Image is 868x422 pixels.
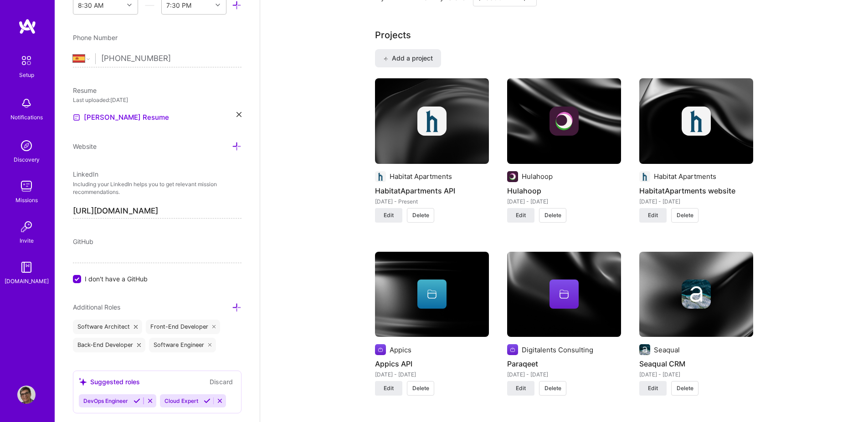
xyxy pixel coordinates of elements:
img: Company logo [507,171,518,182]
div: Habitat Apartments [654,172,716,181]
button: Delete [671,208,699,223]
div: Notifications [10,112,43,122]
i: icon Chevron [216,3,220,7]
span: Website [73,142,97,150]
h4: Appics API [375,358,489,370]
img: cover [639,252,753,337]
input: +1 (000) 000-0000 [101,46,241,72]
i: icon Close [134,325,138,329]
img: User Avatar [17,386,36,404]
img: guide book [17,258,36,276]
button: Delete [539,381,566,396]
i: icon Chevron [127,3,132,7]
h4: Seaqual CRM [639,358,753,370]
button: Delete [407,208,434,223]
div: Software Architect [73,320,142,334]
div: 8:30 AM [78,0,103,10]
h4: HabitatApartments API [375,185,489,197]
button: Edit [507,208,534,223]
button: Add a project [375,49,441,67]
i: icon HorizontalInLineDivider [145,0,154,10]
a: User Avatar [15,386,38,404]
div: Last uploaded: [DATE] [73,95,241,105]
i: icon Close [212,325,216,329]
img: cover [507,78,621,164]
i: icon Close [137,343,141,347]
img: cover [639,78,753,164]
button: Edit [639,208,667,223]
span: Add a project [383,54,433,63]
i: Reject [147,397,154,404]
i: icon Close [208,343,212,347]
div: Invite [20,236,34,245]
button: Edit [375,208,402,223]
button: Edit [639,381,667,396]
h4: HabitatApartments website [639,185,753,197]
span: Resume [73,86,97,94]
span: Delete [412,384,429,392]
span: Delete [412,211,429,219]
button: Edit [375,381,402,396]
div: Software Engineer [149,338,216,352]
img: Invite [17,218,36,236]
span: Delete [677,384,693,392]
i: icon SuggestedTeams [79,378,87,386]
h4: Hulahoop [507,185,621,197]
div: [DATE] - [DATE] [375,370,489,379]
button: Edit [507,381,534,396]
img: setup [17,51,36,70]
span: LinkedIn [73,170,98,178]
div: [DATE] - Present [375,197,489,206]
div: [DATE] - [DATE] [639,197,753,206]
img: cover [507,252,621,337]
span: Edit [648,211,658,219]
div: [DATE] - [DATE] [507,370,621,379]
img: Company logo [639,171,650,182]
img: discovery [17,137,36,155]
div: Projects [375,28,411,42]
div: [DATE] - [DATE] [639,370,753,379]
span: Edit [516,384,526,392]
img: bell [17,94,36,112]
img: Company logo [639,344,650,355]
div: Digitalents Consulting [522,345,593,355]
i: icon Close [236,112,241,117]
span: Additional Roles [73,303,120,311]
img: teamwork [17,177,36,195]
div: Suggested roles [79,377,140,386]
div: Missions [15,195,38,205]
span: Edit [384,211,394,219]
img: Company logo [682,280,711,309]
div: [DOMAIN_NAME] [5,276,49,286]
img: logo [18,18,36,35]
img: Company logo [507,344,518,355]
img: Resume [73,114,80,121]
div: Hulahoop [522,172,553,181]
div: Habitat Apartments [390,172,452,181]
span: Delete [677,211,693,219]
a: [PERSON_NAME] Resume [73,112,169,123]
span: Delete [544,384,561,392]
span: Phone Number [73,34,118,41]
img: cover [375,252,489,337]
img: Company logo [417,107,447,136]
i: icon PlusBlack [383,56,388,61]
div: Seaqual [654,345,680,355]
img: Company logo [550,107,579,136]
button: Delete [671,381,699,396]
span: Edit [384,384,394,392]
span: Edit [516,211,526,219]
div: Front-End Developer [146,320,221,334]
div: Appics [390,345,411,355]
span: DevOps Engineer [83,397,128,404]
span: I don't have a GitHub [85,274,148,284]
button: Delete [539,208,566,223]
div: [DATE] - [DATE] [507,197,621,206]
span: Delete [544,211,561,219]
i: Reject [216,397,223,404]
img: cover [375,78,489,164]
div: Discovery [14,155,40,164]
span: GitHub [73,238,93,245]
p: Including your LinkedIn helps you to get relevant mission recommendations. [73,181,241,196]
img: Company logo [375,344,386,355]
